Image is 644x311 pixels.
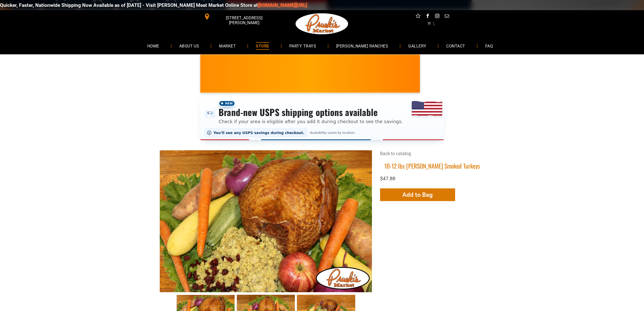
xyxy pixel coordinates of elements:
[211,39,243,53] a: MARKET
[434,13,441,21] a: instagram
[256,2,305,8] a: [DOMAIN_NAME][URL]
[380,188,455,201] button: Add to Bag
[380,175,395,182] span: $47.88
[444,13,450,21] a: email
[140,39,167,53] a: HOME
[282,39,324,53] a: PARTY TRAYS
[248,39,277,53] a: STORE
[200,13,278,21] a: [STREET_ADDRESS][PERSON_NAME]
[380,151,411,156] a: Back to catalog
[213,131,305,135] span: You’ll see any USPS savings during checkout.
[401,39,434,53] a: GALLERY
[219,107,403,118] h3: Brand-new USPS shipping options available
[309,131,356,135] span: Availability varies by location.
[219,118,403,125] p: Check if your area is eligible after you add it during checkout to see the savings.
[415,13,421,21] a: Social network
[329,39,396,53] a: [PERSON_NAME] RANCHES
[219,100,235,107] span: New
[424,13,431,21] a: facebook
[432,21,435,26] span: 1
[211,13,277,28] span: [STREET_ADDRESS][PERSON_NAME]
[439,39,473,53] a: CONTACT
[160,150,372,292] img: 10-12 lbs Pruski's Smoked Turkeys
[402,191,433,198] span: Add to Bag
[380,150,484,162] div: Breadcrumbs
[478,39,500,53] a: FAQ
[172,39,207,53] a: ABOUT US
[200,97,444,140] div: Shipping options announcement
[417,77,516,85] span: [PERSON_NAME] MARKET
[380,162,484,170] h1: 10-12 lbs [PERSON_NAME] Smoked Turkeys
[295,10,349,38] img: Pruski-s+Market+HQ+Logo2-1920w.png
